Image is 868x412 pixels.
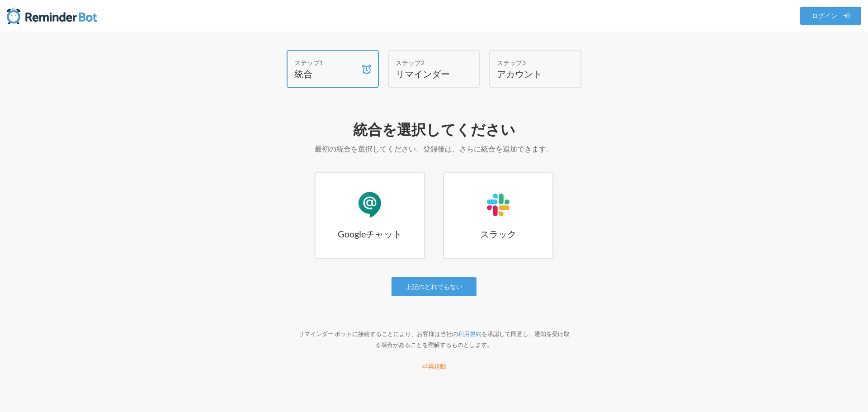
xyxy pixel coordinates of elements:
[392,277,476,296] a: 上記のどれでもない
[294,59,323,66] font: ステップ1
[497,59,526,66] font: ステップ3
[298,330,458,337] font: リマインダー ボットに接続することにより、お客様は当社の
[7,7,97,25] img: リマインダーボット
[375,330,570,348] font: を承認して同意し、通知を受け取る場合があることを理解するものとします。
[294,68,312,79] font: 統合
[480,228,516,239] font: スラック
[497,68,542,79] font: アカウント
[428,363,446,370] font: 再起動
[800,7,862,25] a: ログイン
[396,59,425,66] font: ステップ2
[812,12,837,20] font: ログイン
[406,283,462,291] font: 上記のどれでもない
[458,330,481,337] a: 利用規約
[315,144,553,153] font: 最初の統合を選択してください。登録後は、さらに統合を追加できます。
[338,228,402,239] font: Googleチャット
[353,120,515,138] font: 統合を選択してください
[396,68,450,79] font: リマインダー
